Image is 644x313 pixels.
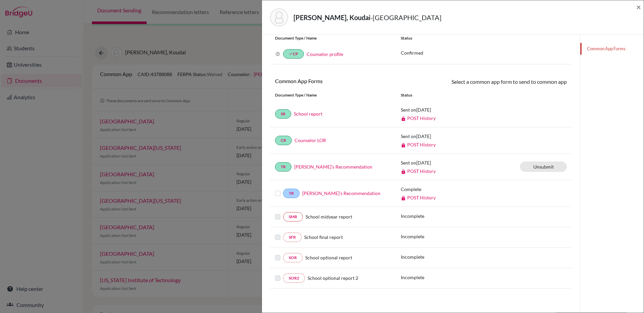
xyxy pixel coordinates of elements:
[401,49,567,56] p: Confirmed
[520,162,567,172] a: Unsubmit
[283,212,303,222] a: SMR
[270,35,396,41] div: Document Type / Name
[416,133,431,139] span: [DATE]
[283,233,302,242] a: SFR
[396,92,572,98] div: Status
[401,168,436,174] a: POST History
[396,35,572,41] div: Status
[370,13,441,21] span: - [GEOGRAPHIC_DATA]
[289,52,293,56] i: done
[401,253,424,260] p: Incomplete
[401,115,436,121] a: POST History
[401,233,424,240] p: Incomplete
[401,142,436,147] a: POST History
[270,92,396,98] div: Document Type / Name
[304,234,343,240] span: School final report
[401,274,424,281] p: Incomplete
[401,159,436,166] p: Sent on
[283,189,300,198] a: TR
[294,137,326,143] a: Counselor LOR
[416,107,431,113] span: [DATE]
[308,275,358,281] span: School optional report 2
[275,78,416,84] h6: Common App Forms
[305,255,352,260] span: School optional report
[275,109,291,119] a: SR
[416,160,431,166] span: [DATE]
[401,195,436,200] a: POST History
[302,190,380,196] a: [PERSON_NAME]’s Recommendation
[283,49,304,59] a: doneCP
[293,13,370,21] strong: [PERSON_NAME], Koudai
[283,273,305,283] a: SOR2
[401,106,436,113] p: Sent on
[294,111,322,117] a: School report
[275,136,292,145] a: CR
[636,3,641,11] button: Close
[294,164,372,170] a: [PERSON_NAME]’s Recommendation
[275,162,291,172] a: TR
[580,43,644,55] a: Common App Forms
[401,186,436,193] p: Complete
[636,2,641,12] span: ×
[283,253,303,262] a: SOR
[307,51,343,57] a: Counselor profile
[401,212,424,220] p: Incomplete
[306,214,352,220] span: School midyear report
[421,78,572,87] div: Select a common app form to send to common app
[401,133,436,140] p: Sent on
